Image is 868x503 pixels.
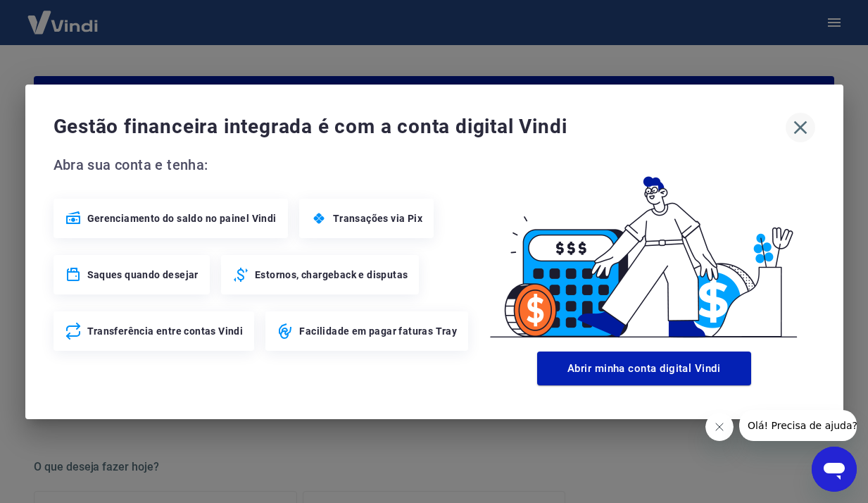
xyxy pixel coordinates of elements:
span: Olá! Precisa de ajuda? [8,10,118,21]
span: Transferência entre contas Vindi [87,324,244,338]
span: Saques quando desejar [87,268,199,282]
img: Good Billing [473,154,815,346]
iframe: Botão para abrir a janela de mensagens [812,447,857,492]
span: Estornos, chargeback e disputas [255,268,408,282]
span: Facilidade em pagar faturas Tray [299,324,457,338]
span: Abra sua conta e tenha: [54,154,473,176]
iframe: Fechar mensagem [705,413,734,441]
span: Gerenciamento do saldo no painel Vindi [87,211,277,225]
iframe: Mensagem da empresa [739,410,857,441]
span: Transações via Pix [333,211,422,225]
button: Abrir minha conta digital Vindi [537,352,751,385]
span: Gestão financeira integrada é com a conta digital Vindi [54,113,786,141]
